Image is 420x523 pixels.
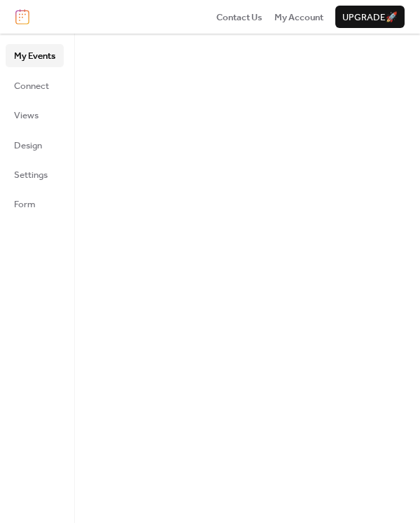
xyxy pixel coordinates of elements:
[6,163,64,186] a: Settings
[6,104,64,126] a: Views
[342,11,398,25] span: Upgrade 🚀
[335,6,405,28] button: Upgrade🚀
[14,168,48,182] span: Settings
[14,197,36,211] span: Form
[14,109,38,123] span: Views
[14,49,55,63] span: My Events
[6,44,64,67] a: My Events
[274,10,323,24] a: My Account
[6,134,64,156] a: Design
[14,79,49,93] span: Connect
[6,193,64,215] a: Form
[6,74,64,97] a: Connect
[14,139,42,153] span: Design
[15,9,29,25] img: logo
[216,10,262,24] a: Contact Us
